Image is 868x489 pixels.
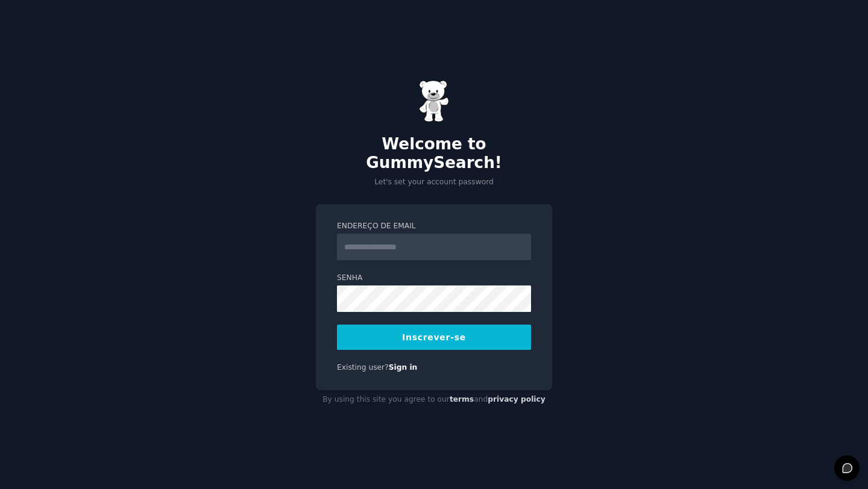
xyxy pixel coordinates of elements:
font: Senha [337,273,362,282]
h2: Welcome to GummySearch! [316,135,552,173]
a: privacy policy [488,395,546,403]
div: By using this site you agree to our and [316,390,552,410]
img: Gummy Bear [419,80,449,122]
button: Inscrever-se [337,325,531,350]
a: Sign in [389,363,418,372]
p: Let's set your account password [316,177,552,188]
font: Endereço de email [337,222,416,230]
span: Existing user? [337,363,389,372]
a: terms [450,395,474,403]
font: Inscrever-se [402,332,466,342]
